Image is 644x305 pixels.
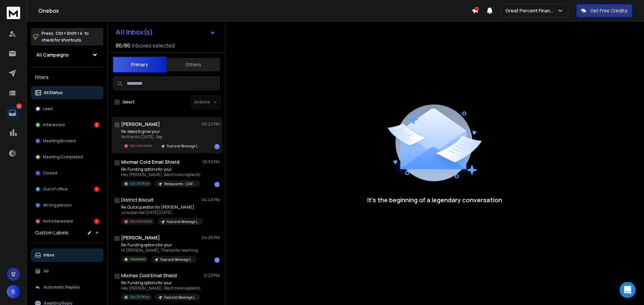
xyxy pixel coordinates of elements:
[130,143,152,148] p: Not Interested
[121,172,200,177] p: Hey [PERSON_NAME], Want more replies to
[202,159,220,165] p: 05:53 PM
[121,272,177,279] h1: Mixmax Cold Email Shield
[35,229,68,236] h3: Custom Labels
[130,295,149,300] p: Out Of Office
[43,122,65,128] p: Interested
[31,150,103,164] button: Meeting Completed
[121,121,160,128] h1: [PERSON_NAME]
[43,219,73,224] p: Not Interested
[166,57,220,72] button: Others
[7,285,20,298] button: B
[43,170,57,176] p: Closed
[214,257,220,263] div: 1
[31,86,103,99] button: All Status
[31,182,103,196] button: Out of office1
[43,106,53,111] p: Lead
[121,210,202,215] p: unsubscribe [DATE][DATE],
[113,57,166,73] button: Primary
[31,134,103,148] button: Meeting Booked
[44,269,49,274] p: All
[121,159,179,165] h1: Mixmax Cold Email Shield
[202,235,220,240] p: 04:28 PM
[6,106,19,120] a: 4
[121,280,200,286] p: Re: Funding options for your
[164,295,196,300] p: Food and Beverage (General) - [DATE]
[44,90,63,95] p: All Status
[130,219,152,224] p: Not Interested
[576,4,632,17] button: Get Free Credits
[31,248,103,262] button: Inbox
[132,42,175,50] h3: Inboxes selected
[43,154,83,160] p: Meeting Completed
[620,282,636,298] div: Open Intercom Messenger
[121,248,198,253] p: Hi [PERSON_NAME], Thanks for reaching
[160,257,193,262] p: Food and Beverage (General) - [DATE]
[31,264,103,278] button: All
[44,285,80,290] p: Automatic Replies
[121,286,200,291] p: Hey [PERSON_NAME], Want more replies to
[202,197,220,203] p: 04:43 PM
[121,134,202,140] p: No thanks [DATE], Sep
[121,242,198,248] p: Re: Funding options for your
[130,257,146,262] p: Interested
[130,181,149,186] p: Out Of Office
[43,138,76,144] p: Meeting Booked
[505,7,557,14] p: Great Percent Finance
[590,7,628,14] p: Get Free Credits
[121,167,200,172] p: Re: Funding options for your
[31,73,103,82] h3: Filters
[31,199,103,212] button: Wrong person
[121,205,202,210] p: Re: Quick question for [PERSON_NAME]
[204,273,220,278] p: 12:23 PM
[36,52,69,58] h1: All Campaigns
[31,102,103,116] button: Lead
[44,252,55,258] p: Inbox
[55,29,83,37] span: Ctrl + Shift + k
[43,203,72,208] p: Wrong person
[202,122,220,127] p: 06:20 PM
[167,144,199,149] p: Food and Beverage (General) - [DATE]
[31,118,103,132] button: Interested2
[214,144,220,149] div: 1
[7,7,20,19] img: logo
[116,29,153,35] h1: All Inbox(s)
[42,30,89,44] p: Press to check for shortcuts.
[121,234,160,241] h1: [PERSON_NAME]
[31,48,103,62] button: All Campaigns
[16,103,22,109] p: 4
[116,42,130,50] span: 86 / 86
[110,25,221,39] button: All Inbox(s)
[167,219,199,224] p: Food and Beverage (General) - [DATE]
[121,129,202,134] p: Re: Ideas to grow your
[38,7,472,15] h1: Onebox
[94,186,99,192] div: 1
[214,182,220,187] div: 1
[164,181,196,186] p: Restaurants - [DATE]
[31,166,103,180] button: Closed
[121,197,154,203] h1: District Biscuit
[94,122,99,128] div: 2
[367,195,502,205] p: It’s the beginning of a legendary conversation
[122,99,135,105] label: Select
[31,281,103,294] button: Automatic Replies
[43,186,68,192] p: Out of office
[31,215,103,228] button: Not Interested1
[94,219,99,224] div: 1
